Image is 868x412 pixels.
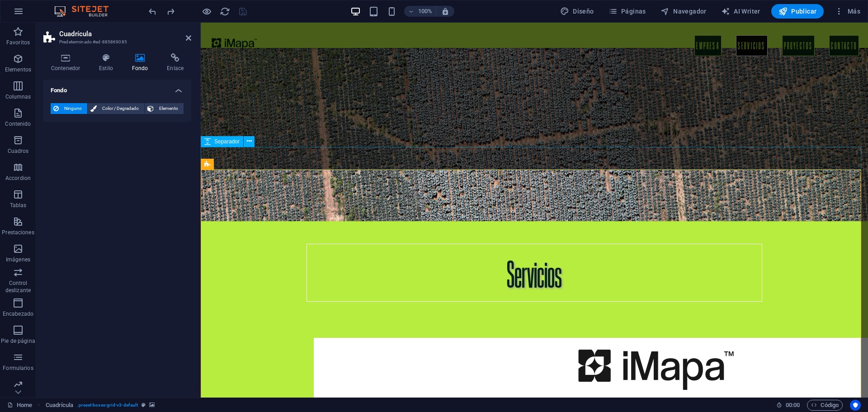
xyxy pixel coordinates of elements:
[61,103,85,114] span: Ninguno
[145,103,184,114] button: Elemento
[560,7,594,16] span: Diseño
[5,120,31,128] p: Contenido
[91,53,124,72] h4: Estilo
[807,400,843,411] button: Código
[721,7,760,16] span: AI Writer
[77,400,138,411] span: . preset-boxes-grid-v3-default
[778,7,817,16] span: Publicar
[3,365,33,372] p: Formularios
[835,7,860,16] span: Más
[51,103,87,114] button: Ninguno
[5,66,31,73] p: Elementos
[717,4,764,19] button: AI Writer
[660,7,707,16] span: Navegador
[220,6,230,17] i: Volver a cargar página
[609,7,646,16] span: Páginas
[557,4,598,19] button: Diseño
[786,400,800,411] span: 00 00
[46,400,155,411] nav: breadcrumb
[165,6,176,17] button: redo
[441,7,449,15] i: Al redimensionar, ajustar el nivel de zoom automáticamente para ajustarse al dispositivo elegido.
[43,53,91,72] h4: Contenedor
[8,147,29,155] p: Cuadros
[147,6,158,17] i: Deshacer: Cambiar alto (Ctrl+Z)
[59,38,173,46] h3: Predeterminado #ed-885869085
[147,6,158,17] button: undo
[219,6,230,17] button: reload
[124,53,160,72] h4: Fondo
[5,93,31,100] p: Columnas
[165,6,176,17] i: Rehacer: Cambiar fondo (Ctrl+Y, ⌘+Y)
[5,175,31,182] p: Accordion
[2,229,34,236] p: Prestaciones
[149,403,155,407] i: Este elemento contiene un fondo
[214,139,240,144] span: Separador
[657,4,710,19] button: Navegador
[831,4,864,19] button: Más
[404,6,436,17] button: 100%
[52,6,120,17] img: Editor Logo
[3,310,33,317] p: Encabezado
[1,337,35,345] p: Pie de página
[159,53,191,72] h4: Enlace
[811,400,839,411] span: Código
[605,4,650,19] button: Páginas
[6,39,30,46] p: Favoritos
[7,400,32,411] a: Haz clic para cancelar la selección y doble clic para abrir páginas
[156,103,181,114] span: Elemento
[771,4,824,19] button: Publicar
[776,400,800,411] h6: Tiempo de la sesión
[99,103,142,114] span: Color / Degradado
[46,400,74,411] span: Haz clic para seleccionar y doble clic para editar
[850,400,861,411] button: Usercentrics
[10,202,27,209] p: Tablas
[88,103,144,114] button: Color / Degradado
[43,80,191,96] h4: Fondo
[792,402,793,408] span: :
[142,403,146,407] i: Este elemento es un preajuste personalizable
[418,6,432,17] h6: 100%
[6,256,30,263] p: Imágenes
[59,30,191,38] h2: Cuadrícula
